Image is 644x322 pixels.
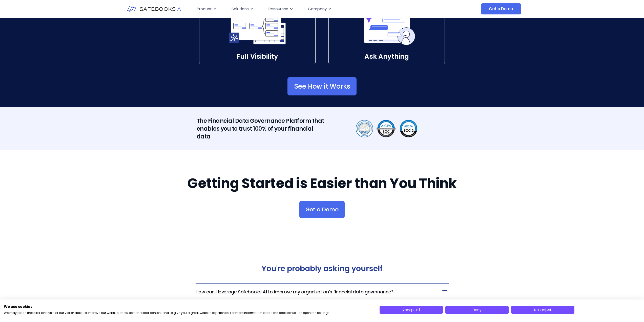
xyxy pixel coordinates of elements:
h2: We use cookies [4,304,372,309]
p: We may place these for analysis of our visitor data, to improve our website, show personalised co... [4,311,372,315]
span: Get a Demo [489,6,513,11]
p: Full Visibility​ [202,56,313,57]
h2: The Financial Data Governance Platform that enables you to trust 100% of your financial data​ [197,117,326,140]
span: Solutions [232,6,249,12]
h3: How can I leverage Safebooks AI to improve my organization’s financial data governance? [196,284,449,300]
button: Deny all cookies [445,306,509,314]
a: Get a Demo [299,201,344,218]
a: Get a Demo [481,3,521,14]
span: Product [197,6,212,12]
img: Financial Data Governance 6 [355,120,419,138]
p: Ask Anything​ [329,56,445,57]
span: Company [308,6,327,12]
span: Get a Demo [305,207,338,212]
nav: Menu [193,4,430,14]
h2: Getting Started is Easier than You Think [178,171,466,196]
span: Accept all [402,307,420,312]
button: Accept all cookies [380,306,443,314]
a: See How it Works [287,77,357,95]
span: See How it Works [294,84,350,89]
span: Deny [472,307,481,312]
a: How can I leverage Safebooks AI to improve my organization’s financial data governance? [196,289,393,295]
button: Adjust cookie preferences [511,306,574,314]
div: Menu Toggle [193,4,430,14]
span: No, adjust [534,307,551,312]
h2: You're probably asking yourself [196,264,449,273]
span: Resources [268,6,288,12]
